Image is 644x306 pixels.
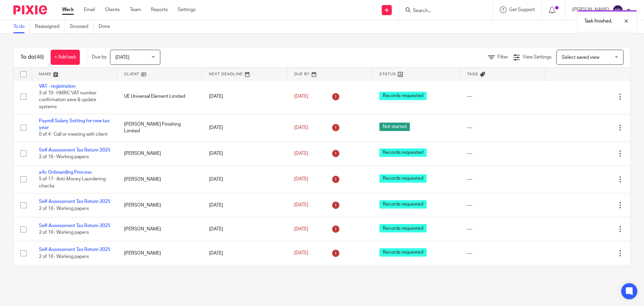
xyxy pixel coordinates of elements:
td: [DATE] [202,79,287,114]
span: Tags [467,72,478,76]
span: [DATE] [115,55,129,60]
span: (46) [35,54,44,60]
a: Self-Assessment Tax Return 2025 [39,223,110,228]
span: 0 of 4 · Call or meeting with client [39,132,108,137]
td: [DATE] [202,166,287,193]
p: Task finished. [584,18,612,25]
td: [DATE] [202,217,287,241]
a: To do [13,20,30,33]
span: Select saved view [562,55,599,60]
span: Records requested [379,224,427,232]
span: Filter [497,55,508,59]
td: [DATE] [202,193,287,217]
span: Records requested [379,174,427,183]
td: [PERSON_NAME] Finishing Limited [117,114,203,141]
td: [DATE] [202,114,287,141]
td: UE Universal Element Limited [117,79,203,114]
a: Clients [105,6,120,13]
span: Records requested [379,92,427,100]
div: --- [467,93,539,100]
a: Reassigned [35,20,65,33]
span: [DATE] [294,125,308,130]
span: [DATE] [294,94,308,99]
span: 5 of 17 · Anti-Money Laundering checks [39,177,106,189]
a: Self-Assessment Tax Return 2025 [39,148,110,152]
span: [DATE] [294,251,308,256]
a: VAT - registration [39,84,75,89]
div: --- [467,250,539,257]
div: --- [467,226,539,232]
span: 2 of 16 · Working papers [39,155,89,159]
a: Team [130,6,141,13]
span: Not started [379,123,410,131]
td: [DATE] [202,241,287,265]
a: Settings [178,6,196,13]
img: Pixie [13,5,47,14]
div: --- [467,124,539,131]
span: 3 of 10 · HMRC VAT number confirmation save & update systems [39,91,97,109]
td: [DATE] [202,265,287,289]
td: [PERSON_NAME] [117,141,203,165]
span: 2 of 16 · Working papers [39,206,89,211]
a: Payroll Salary Setting for new tax year [39,119,109,130]
span: [DATE] [294,151,308,156]
a: Snoozed [70,20,94,33]
span: 2 of 16 · Working papers [39,254,89,259]
span: View Settings [523,55,551,59]
p: Due by [92,54,107,60]
img: svg%3E [612,5,623,15]
a: a4c Onboarding Process [39,170,92,175]
span: 2 of 16 · Working papers [39,230,89,235]
span: Records requested [379,248,427,257]
span: Records requested [379,148,427,157]
td: [DATE] [202,141,287,165]
h1: To do [20,54,44,61]
td: [PERSON_NAME] [117,217,203,241]
td: CW Transport - [PERSON_NAME] [117,265,203,289]
td: [PERSON_NAME] [117,241,203,265]
span: Records requested [379,200,427,209]
a: Email [84,6,95,13]
a: + Add task [51,50,80,65]
span: [DATE] [294,177,308,182]
a: Self-Assessment Tax Return 2025 [39,247,110,252]
td: [PERSON_NAME] [117,166,203,193]
a: Done [99,20,115,33]
a: Self-Assessment Tax Return 2025 [39,199,110,204]
div: --- [467,202,539,209]
td: [PERSON_NAME] [117,193,203,217]
a: Reports [151,6,168,13]
div: --- [467,176,539,183]
span: [DATE] [294,203,308,208]
a: Work [62,6,74,13]
span: [DATE] [294,227,308,231]
div: --- [467,150,539,157]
